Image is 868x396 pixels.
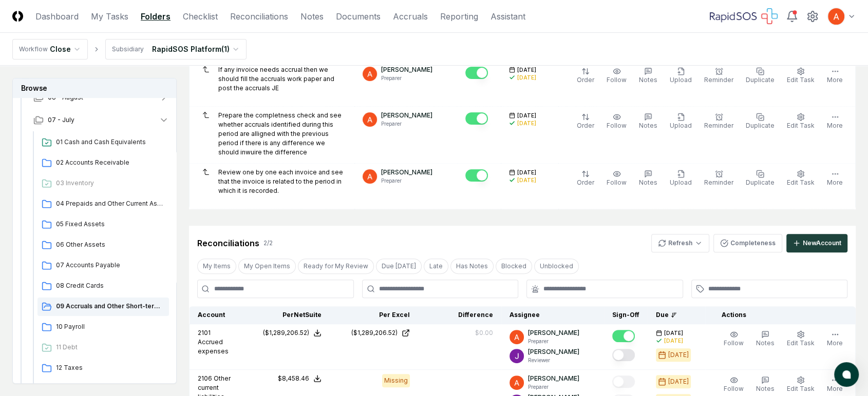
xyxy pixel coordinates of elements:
button: More [825,328,845,350]
p: Preparer [381,177,432,185]
button: Follow [722,328,746,350]
button: Reminder [702,111,735,132]
button: Mark complete [465,169,488,182]
button: Reminder [702,168,735,189]
button: Mark complete [612,349,635,361]
div: 2 / 2 [263,239,273,248]
button: atlas-launcher [834,362,859,387]
span: Upload [670,76,692,84]
span: 03 Inventory [56,179,165,188]
button: Follow [722,374,746,395]
a: 07 Accounts Payable [37,256,169,275]
span: Edit Task [787,339,815,347]
div: Account [198,310,233,320]
button: Notes [637,65,659,87]
th: Difference [418,306,501,324]
button: Duplicate [744,168,777,189]
span: 05 Fixed Assets [56,220,165,229]
img: ACg8ocK3mdmu6YYpaRl40uhUUGu9oxSxFSb1vbjsnEih2JuwAH1PGA=s96-c [510,330,524,344]
span: Notes [639,76,657,84]
div: Due [656,310,697,320]
button: Due Today [376,259,422,274]
span: Reminder [704,122,733,129]
button: Order [575,168,596,189]
p: [PERSON_NAME] [381,65,432,74]
a: Folders [141,10,171,23]
span: 11 Debt [56,343,165,352]
button: Notes [754,374,777,395]
div: [DATE] [517,120,536,127]
img: RapidSOS logo [710,8,778,25]
div: ($1,289,206.52) [263,328,309,338]
img: ACg8ocK3mdmu6YYpaRl40uhUUGu9oxSxFSb1vbjsnEih2JuwAH1PGA=s96-c [363,67,377,81]
span: 08 - August [48,93,83,102]
span: Duplicate [746,122,775,129]
img: ACg8ocKTC56tjQR6-o9bi8poVV4j_qMfO6M0RniyL9InnBgkmYdNig=s96-c [510,349,524,363]
span: [DATE] [517,66,536,74]
span: Order [577,122,594,129]
a: Checklist [183,10,218,23]
span: Notes [756,385,775,392]
p: [PERSON_NAME] [528,328,579,338]
button: NewAccount [786,234,847,252]
div: [DATE] [668,350,689,360]
span: Accrued expenses [198,338,229,355]
div: [DATE] [517,176,536,184]
th: Per NetSuite [241,306,330,324]
a: Reconciliations [230,10,288,23]
button: More [825,111,845,132]
a: ($1,289,206.52) [338,328,410,338]
span: 01 Cash and Cash Equivalents [56,137,165,147]
button: Edit Task [785,328,817,350]
span: 06 Other Assets [56,240,165,249]
button: Edit Task [785,111,817,132]
span: 07 Accounts Payable [56,261,165,270]
span: [DATE] [517,112,536,120]
button: 08 - August [25,86,177,109]
span: [DATE] [664,329,683,337]
button: ($1,289,206.52) [263,328,322,338]
a: 06 Other Assets [37,236,169,254]
div: $0.00 [475,328,493,338]
span: Upload [670,179,692,186]
button: Unblocked [534,259,579,274]
button: Edit Task [785,374,817,395]
a: 10 Payroll [37,318,169,336]
button: My Items [197,259,236,274]
a: My Tasks [91,10,128,23]
button: Ready for My Review [298,259,374,274]
h3: Browse [13,78,176,97]
img: ACg8ocK3mdmu6YYpaRl40uhUUGu9oxSxFSb1vbjsnEih2JuwAH1PGA=s96-c [363,112,377,127]
span: Notes [756,339,775,347]
p: [PERSON_NAME] [381,111,432,120]
button: Duplicate [744,111,777,132]
span: Edit Task [787,179,815,186]
span: 04 Prepaids and Other Current Assets [56,199,165,208]
span: 2101 [198,329,211,336]
div: Reconciliations [197,237,259,249]
button: Upload [668,111,694,132]
span: Duplicate [746,179,775,186]
div: ($1,289,206.52) [351,328,398,338]
button: Order [575,111,596,132]
span: 08 Credit Cards [56,281,165,290]
span: Edit Task [787,76,815,84]
button: Notes [637,168,659,189]
img: ACg8ocK3mdmu6YYpaRl40uhUUGu9oxSxFSb1vbjsnEih2JuwAH1PGA=s96-c [510,375,524,390]
p: Preparer [528,383,579,391]
th: Per Excel [330,306,418,324]
span: Reminder [704,76,733,84]
button: Edit Task [785,65,817,87]
th: Assignee [501,306,604,324]
a: Notes [300,10,324,23]
span: Duplicate [746,76,775,84]
span: 12 Taxes [56,363,165,372]
div: Actions [713,310,847,320]
img: ACg8ocK3mdmu6YYpaRl40uhUUGu9oxSxFSb1vbjsnEih2JuwAH1PGA=s96-c [363,169,377,184]
button: Upload [668,65,694,87]
button: Notes [754,328,777,350]
p: Preparer [381,120,432,128]
span: Reminder [704,179,733,186]
a: 02 Accounts Receivable [37,154,169,172]
button: Follow [605,65,629,87]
